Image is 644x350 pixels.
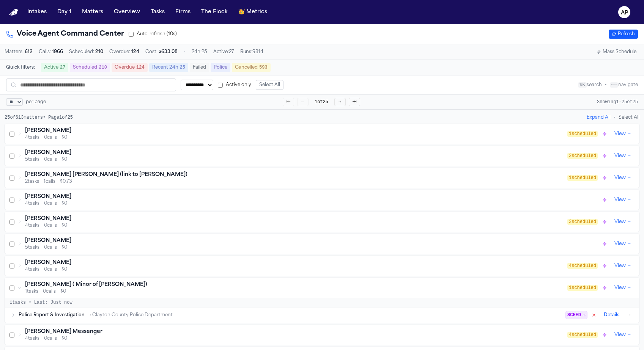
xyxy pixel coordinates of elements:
span: → Clayton County Police Department [88,312,173,318]
button: ⇥ [349,98,360,106]
h3: [PERSON_NAME] [PERSON_NAME] (link to [PERSON_NAME]) [25,171,187,179]
span: 5 tasks [25,157,39,163]
span: 4 tasks [25,223,39,229]
div: [PERSON_NAME]5tasks0calls$02scheduledView → [5,146,639,166]
span: 4 tasks [25,336,39,342]
span: $0.73 [60,179,72,185]
span: 5 tasks [25,245,39,251]
span: • [605,83,607,87]
button: Active27 [41,63,68,72]
span: Active: 27 [213,49,234,55]
h3: [PERSON_NAME] [25,149,71,157]
span: 4 scheduled [567,263,598,269]
button: View → [611,129,635,138]
span: $0 [61,223,67,229]
button: Day 1 [54,5,74,19]
span: Cost: [145,49,178,55]
span: Status: scheduled (Scheduled) [566,311,587,319]
span: Police Report & Investigation [19,312,85,318]
span: 0 calls [44,135,57,141]
h3: [PERSON_NAME] [25,215,71,223]
span: 0 calls [44,267,57,273]
span: 1 scheduled [567,285,598,291]
span: 1 scheduled [567,175,598,181]
span: 612 [25,50,33,54]
button: Trigger police scheduler [601,130,608,138]
span: 3 scheduled [567,219,598,225]
span: $0 [61,157,67,163]
span: 25 [180,65,185,70]
span: per page [26,99,46,105]
span: 0 calls [44,223,57,229]
span: 593 [259,65,268,70]
input: Auto-refresh (10s) [129,32,134,37]
div: [PERSON_NAME] ( Minor of [PERSON_NAME])1tasks0calls$01scheduledView → [5,278,639,298]
button: View → [611,330,635,339]
label: Active only [218,82,251,88]
span: Scheduled: [69,49,103,55]
button: Firms [172,5,194,19]
h1: Voice Agent Command Center [6,29,124,39]
span: 27 [60,65,65,70]
button: View → [611,195,635,204]
span: 1 scheduled [567,131,598,137]
kbd: ⌘K [578,82,586,88]
span: Quick filters: [6,64,35,71]
button: Select All [619,115,639,121]
button: Cancelled593 [232,63,271,72]
span: • [184,49,186,55]
label: Auto-refresh (10s) [129,31,177,37]
div: [PERSON_NAME]4tasks0calls$03scheduledView → [5,212,639,232]
button: View → [611,151,635,160]
button: → [334,98,346,106]
button: Scheduled210 [70,63,110,72]
span: 4 tasks [25,267,39,273]
button: Mass Schedule [594,47,639,57]
div: [PERSON_NAME]4tasks0calls$01scheduledView → [5,124,639,144]
span: • [614,115,616,121]
button: Select All [256,80,283,90]
button: Trigger police scheduler [601,262,608,270]
span: 4 tasks [25,135,39,141]
div: Police Report & Investigation→Clayton County Police DepartmentSCHEDDetails→ [5,308,639,323]
span: 2 scheduled [567,153,598,159]
span: 210 [99,65,107,70]
button: Details [601,311,622,320]
button: ← [297,98,309,106]
span: 0 calls [44,157,57,163]
a: Home [9,9,18,16]
button: Trigger police scheduler [601,174,608,182]
span: 0 calls [44,201,57,207]
button: View → [611,261,635,270]
h3: [PERSON_NAME] [25,237,71,245]
button: Police [211,63,230,72]
span: 4 tasks [25,201,39,207]
button: Trigger police scheduler [601,331,608,339]
span: 1966 [52,50,63,54]
button: Overview [111,5,143,19]
button: Trigger police scheduler [601,240,608,248]
button: Tasks [148,5,168,19]
span: $0 [60,289,66,295]
span: $0 [61,245,67,251]
div: [PERSON_NAME] Messenger4tasks0calls$04scheduledView → [5,325,639,345]
span: 1 tasks [25,289,38,295]
button: crownMetrics [235,5,270,19]
span: 124 [131,50,139,54]
span: $0 [61,135,67,141]
button: Matters [79,5,106,19]
div: Showing 1 - 25 of 25 [597,99,638,105]
span: 2 tasks [25,179,39,185]
button: Intakes [24,5,50,19]
span: Calls: [39,49,63,55]
span: Runs: 9814 [240,49,263,55]
h3: [PERSON_NAME] [25,127,71,135]
button: Trigger police scheduler [601,152,608,160]
a: The Flock [198,5,231,19]
span: 1 calls [44,179,55,185]
h3: [PERSON_NAME] [25,193,71,201]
